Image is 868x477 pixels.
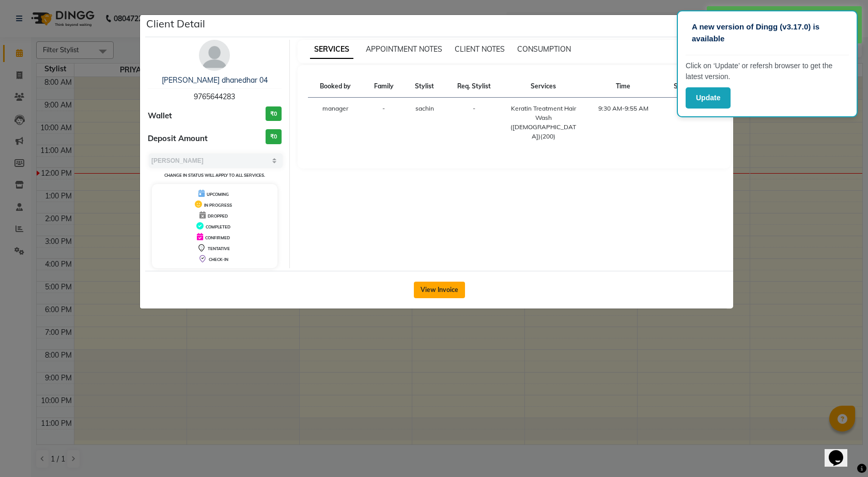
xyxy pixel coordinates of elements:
[148,133,208,145] span: Deposit Amount
[504,75,583,98] th: Services
[583,98,663,148] td: 9:30 AM-9:55 AM
[308,98,364,148] td: manager
[206,224,230,229] span: COMPLETED
[204,203,232,208] span: IN PROGRESS
[208,213,228,219] span: DROPPED
[162,75,268,85] a: [PERSON_NAME] dhanedhar 04
[199,40,230,71] img: avatar
[308,75,364,98] th: Booked by
[686,87,731,109] button: Update
[414,282,465,298] button: View Invoice
[208,246,230,251] span: TENTATIVE
[194,92,235,101] span: 9765644283
[148,110,172,122] span: Wallet
[363,75,404,98] th: Family
[366,44,442,54] span: APPOINTMENT NOTES
[266,106,282,121] h3: ₹0
[405,75,445,98] th: Stylist
[455,44,505,54] span: CLIENT NOTES
[663,75,704,98] th: Status
[266,129,282,144] h3: ₹0
[510,104,577,141] div: Keratin Treatment Hair Wash ([DEMOGRAPHIC_DATA])(200)
[583,75,663,98] th: Time
[692,21,843,44] p: A new version of Dingg (v3.17.0) is available
[825,436,858,467] iframe: chat widget
[209,257,228,262] span: CHECK-IN
[205,235,230,240] span: CONFIRMED
[363,98,404,148] td: -
[310,40,353,59] span: SERVICES
[164,173,265,178] small: Change in status will apply to all services.
[415,104,434,112] span: sachin
[517,44,571,54] span: CONSUMPTION
[146,16,205,32] h5: Client Detail
[207,192,229,197] span: UPCOMING
[686,60,849,82] p: Click on ‘Update’ or refersh browser to get the latest version.
[445,75,504,98] th: Req. Stylist
[445,98,504,148] td: -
